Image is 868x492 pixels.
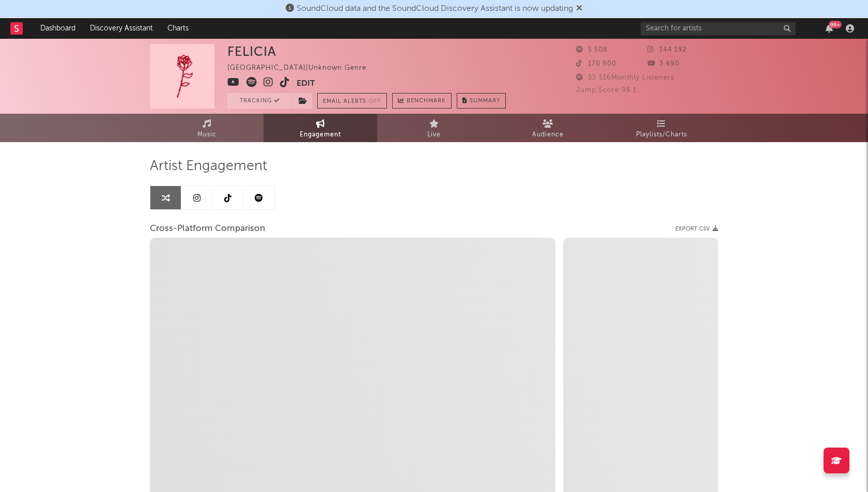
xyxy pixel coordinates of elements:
button: Tracking [227,93,292,109]
a: Charts [160,18,196,39]
em: Off [369,99,381,104]
span: 144 192 [647,47,687,53]
span: Benchmark [407,95,446,107]
button: Export CSV [675,226,718,232]
span: 33 516 Monthly Listeners [576,74,674,81]
div: [GEOGRAPHIC_DATA] | Unknown Genre [227,62,378,74]
span: Live [427,129,441,141]
a: Benchmark [392,93,452,109]
span: Audience [532,129,564,141]
span: Music [197,129,216,141]
a: Engagement [263,114,377,142]
input: Search for artists [641,22,796,35]
div: 99 + [829,21,842,28]
a: Audience [491,114,605,142]
span: 170 900 [576,60,616,67]
a: Dashboard [33,18,83,39]
span: Cross-Platform Comparison [150,223,265,235]
span: Artist Engagement [150,160,267,173]
span: Summary [470,98,500,104]
span: Jump Score: 96.1 [576,87,637,94]
span: Playlists/Charts [636,129,687,141]
span: Dismiss [576,5,582,13]
span: SoundCloud data and the SoundCloud Discovery Assistant is now updating [297,5,573,13]
button: Edit [297,77,315,90]
a: Discovery Assistant [83,18,160,39]
button: 99+ [826,24,833,33]
span: 3 490 [647,60,679,67]
button: Summary [457,93,506,109]
a: Playlists/Charts [605,114,718,142]
span: Engagement [300,129,341,141]
a: Music [150,114,263,142]
a: Live [377,114,491,142]
button: Email AlertsOff [317,93,387,109]
span: 5 508 [576,47,608,53]
div: FELICIA [227,44,276,59]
